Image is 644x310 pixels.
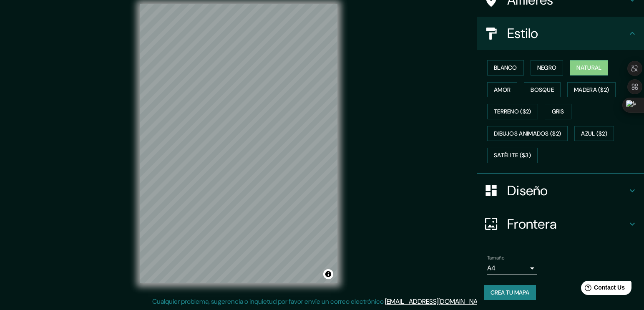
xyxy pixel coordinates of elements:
iframe: Help widget launcher [570,277,635,301]
div: Diseño [477,174,644,207]
a: [EMAIL_ADDRESS][DOMAIN_NAME] [385,297,488,306]
h4: Diseño [507,182,627,199]
button: Natural [570,60,608,76]
button: Madera ($2) [567,82,616,98]
button: Terreno ($2) [487,104,538,119]
button: Negro [531,60,563,76]
h4: Estilo [507,25,627,42]
h4: Frontera [507,216,627,232]
div: Estilo [477,17,644,50]
div: Frontera [477,207,644,241]
button: Gris [545,104,571,119]
button: Azul ($2) [574,126,614,141]
label: Tamaño [487,254,504,261]
button: Crea tu mapa [484,285,536,300]
button: Blanco [487,60,524,76]
button: Satélite ($3) [487,148,538,163]
p: Cualquier problema, sugerencia o inquietud por favor envíe un correo electrónico . [152,297,489,307]
button: Amor [487,82,517,98]
canvas: Map [140,4,337,283]
button: Dibujos animados ($2) [487,126,568,141]
div: A4 [487,262,537,275]
button: Toggle attribution [323,269,333,279]
button: Bosque [524,82,561,98]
